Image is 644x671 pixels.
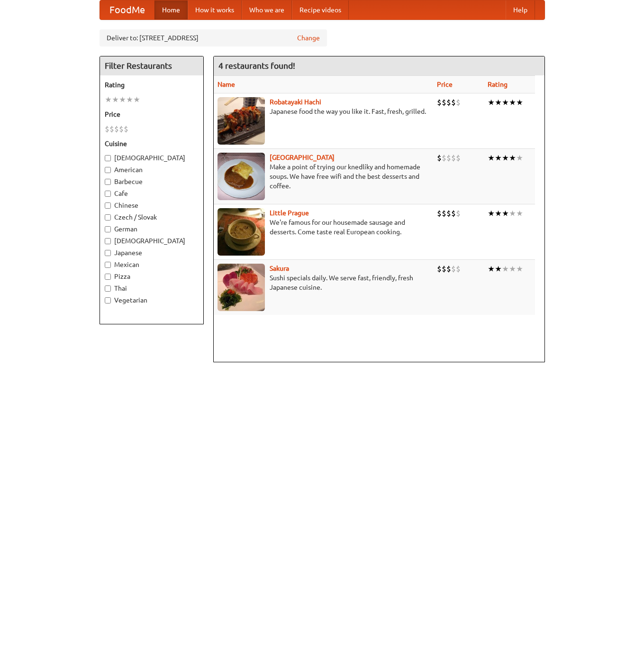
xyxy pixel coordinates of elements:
[437,81,453,88] a: Price
[437,97,442,108] li: $
[105,214,111,221] input: Czech / Slovak
[105,250,111,256] input: Japanese
[451,97,456,108] li: $
[502,97,509,108] li: ★
[270,98,321,106] a: Robatayaki Hachi
[456,208,461,219] li: $
[242,0,292,19] a: Who we are
[451,208,456,219] li: $
[105,274,111,280] input: Pizza
[495,97,502,108] li: ★
[437,153,442,163] li: $
[119,124,124,134] li: $
[270,154,335,161] a: [GEOGRAPHIC_DATA]
[446,97,451,108] li: $
[446,264,451,274] li: $
[105,177,199,186] label: Barbecue
[451,264,456,274] li: $
[509,264,516,274] li: ★
[495,208,502,219] li: ★
[516,208,523,219] li: ★
[509,153,516,163] li: ★
[506,0,535,19] a: Help
[105,285,111,292] input: Thai
[218,162,430,191] p: Make a point of trying our knedlíky and homemade soups. We have free wifi and the best desserts a...
[112,94,119,105] li: ★
[105,202,111,209] input: Chinese
[105,153,199,163] label: [DEMOGRAPHIC_DATA]
[105,212,199,222] label: Czech / Slovak
[105,224,199,234] label: German
[516,264,523,274] li: ★
[270,209,309,217] a: Little Prague
[495,264,502,274] li: ★
[502,264,509,274] li: ★
[105,94,112,105] li: ★
[105,110,199,119] h5: Price
[105,155,111,161] input: [DEMOGRAPHIC_DATA]
[105,124,109,134] li: $
[100,0,154,19] a: FoodMe
[442,208,446,219] li: $
[488,97,495,108] li: ★
[105,238,111,244] input: [DEMOGRAPHIC_DATA]
[124,124,128,134] li: $
[105,167,111,173] input: American
[105,295,199,305] label: Vegetarian
[105,139,199,148] h5: Cuisine
[270,265,289,272] a: Sakura
[218,81,235,88] a: Name
[292,0,349,19] a: Recipe videos
[456,153,461,163] li: $
[100,29,327,46] div: Deliver to: [STREET_ADDRESS]
[109,124,114,134] li: $
[495,153,502,163] li: ★
[105,297,111,303] input: Vegetarian
[218,107,430,116] p: Japanese food the way you like it. Fast, fresh, grilled.
[446,153,451,163] li: $
[488,81,508,88] a: Rating
[509,97,516,108] li: ★
[502,153,509,163] li: ★
[105,272,199,281] label: Pizza
[188,0,242,19] a: How it works
[516,153,523,163] li: ★
[218,264,265,311] img: sakura.jpg
[218,61,295,70] ng-pluralize: 4 restaurants found!
[516,97,523,108] li: ★
[105,191,111,197] input: Cafe
[105,165,199,175] label: American
[442,264,446,274] li: $
[488,153,495,163] li: ★
[488,264,495,274] li: ★
[105,179,111,185] input: Barbecue
[437,208,442,219] li: $
[105,201,199,210] label: Chinese
[218,208,265,256] img: littleprague.jpg
[105,236,199,246] label: [DEMOGRAPHIC_DATA]
[502,208,509,219] li: ★
[105,284,199,293] label: Thai
[126,94,133,105] li: ★
[456,264,461,274] li: $
[154,0,188,19] a: Home
[105,262,111,268] input: Mexican
[218,153,265,200] img: czechpoint.jpg
[114,124,119,134] li: $
[105,80,199,90] h5: Rating
[133,94,140,105] li: ★
[509,208,516,219] li: ★
[437,264,442,274] li: $
[442,97,446,108] li: $
[297,33,320,43] a: Change
[105,189,199,198] label: Cafe
[105,260,199,269] label: Mexican
[100,56,203,75] h4: Filter Restaurants
[105,248,199,257] label: Japanese
[451,153,456,163] li: $
[218,218,430,237] p: We're famous for our housemade sausage and desserts. Come taste real European cooking.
